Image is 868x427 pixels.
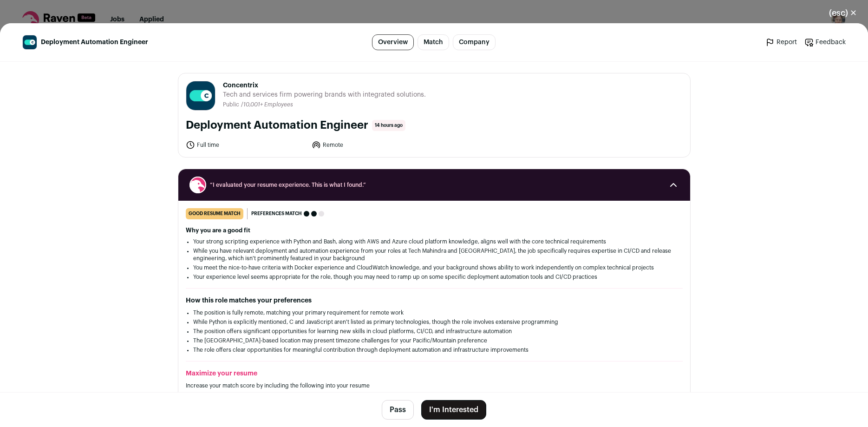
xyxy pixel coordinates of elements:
span: 14 hours ago [372,120,405,131]
button: Pass [382,400,414,420]
li: / [241,101,293,108]
a: Match [418,34,449,50]
li: Public [223,101,241,108]
h1: Deployment Automation Engineer [186,118,368,133]
li: Full time [186,140,307,150]
li: While Python is explicitly mentioned, C and JavaScript aren't listed as primary technologies, tho... [193,318,675,326]
li: The role offers clear opportunities for meaningful contribution through deployment automation and... [193,346,675,354]
li: The [GEOGRAPHIC_DATA]-based location may present timezone challenges for your Pacific/Mountain pr... [193,337,675,344]
li: Your experience level seems appropriate for the role, though you may need to ramp up on some spec... [193,273,675,281]
a: Company [453,34,496,50]
a: Feedback [804,38,846,47]
span: Preferences match [251,209,302,218]
p: Increase your match score by including the following into your resume [186,382,683,389]
span: 10,001+ Employees [243,102,293,107]
li: Your strong scripting experience with Python and Bash, along with AWS and Azure cloud platform kn... [193,238,675,245]
img: 93fb62333516e1268de1741fb4abe4223a7b4d3aba9a63060594fee34e7a8873.jpg [186,81,215,110]
li: While you have relevant deployment and automation experience from your roles at Tech Mahindra and... [193,247,675,262]
li: The position offers significant opportunities for learning new skills in cloud platforms, CI/CD, ... [193,328,675,335]
div: good resume match [186,208,243,219]
li: The position is fully remote, matching your primary requirement for remote work [193,309,675,316]
a: Overview [372,34,414,50]
span: Concentrix [223,81,426,90]
li: Remote [312,140,432,150]
h2: Why you are a good fit [186,227,683,234]
span: Tech and services firm powering brands with integrated solutions. [223,90,426,99]
li: You meet the nice-to-have criteria with Docker experience and CloudWatch knowledge, and your back... [193,264,675,271]
span: Deployment Automation Engineer [41,38,148,47]
img: 93fb62333516e1268de1741fb4abe4223a7b4d3aba9a63060594fee34e7a8873.jpg [23,35,37,49]
h2: How this role matches your preferences [186,296,683,305]
span: “I evaluated your resume experience. This is what I found.” [210,181,659,189]
button: Close modal [818,3,868,23]
h2: Maximize your resume [186,369,683,378]
a: Report [765,38,797,47]
button: I'm Interested [421,400,486,420]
